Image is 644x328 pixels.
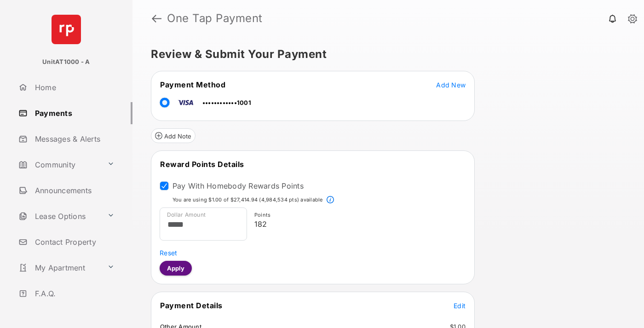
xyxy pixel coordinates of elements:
[454,302,466,310] span: Edit
[15,257,103,279] a: My Apartment
[160,301,223,310] span: Payment Details
[172,196,323,204] p: You are using $1.00 of $27,414.94 (4,984,534 pts) available
[52,15,81,44] img: svg+xml;base64,PHN2ZyB4bWxucz0iaHR0cDovL3d3dy53My5vcmcvMjAwMC9zdmciIHdpZHRoPSI2NCIgaGVpZ2h0PSI2NC...
[160,248,177,257] button: Reset
[436,80,466,89] button: Add New
[42,58,90,67] p: UnitAT1000 - A
[15,179,132,201] a: Announcements
[167,13,263,24] strong: One Tap Payment
[15,102,132,124] a: Payments
[15,76,132,98] a: Home
[15,128,132,150] a: Messages & Alerts
[254,219,462,230] p: 182
[454,301,466,310] button: Edit
[15,205,103,227] a: Lease Options
[151,49,618,60] h5: Review & Submit Your Payment
[15,282,132,305] a: F.A.Q.
[160,160,244,169] span: Reward Points Details
[15,154,103,176] a: Community
[436,81,466,89] span: Add New
[172,181,304,190] label: Pay With Homebody Rewards Points
[160,261,192,276] button: Apply
[202,99,251,106] span: ••••••••••••1001
[160,80,225,89] span: Payment Method
[151,128,195,143] button: Add Note
[15,231,132,253] a: Contact Property
[254,211,462,219] p: Points
[160,249,177,257] span: Reset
